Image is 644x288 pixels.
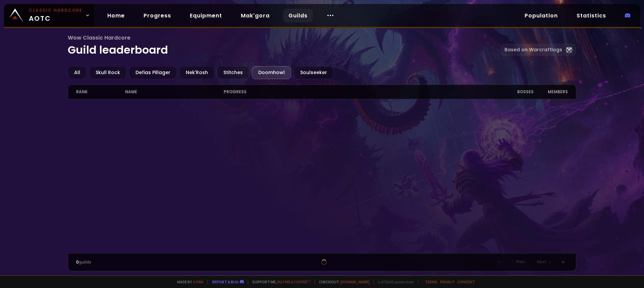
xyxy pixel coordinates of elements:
a: Buy me a coffee [277,279,311,284]
a: Privacy [440,279,454,284]
div: name [125,85,223,99]
img: Warcraftlog [566,47,572,53]
a: Classic HardcoreAOTC [4,4,94,27]
span: Prev [516,259,525,265]
a: Statistics [571,9,611,22]
span: 0 [76,259,79,265]
div: progress [224,85,494,99]
div: guilds [76,259,199,265]
a: Consent [457,279,475,284]
span: Made by [173,279,203,284]
div: All [68,66,87,79]
span: Wow Classic Hardcore [68,34,501,42]
a: Guilds [283,9,313,22]
div: Bosses [494,85,533,99]
div: Stitches [217,66,249,79]
a: Home [102,9,130,22]
div: Defias Pillager [129,66,177,79]
a: Terms [425,279,437,284]
small: Classic Hardcore [29,7,83,13]
div: Nek'Rosh [179,66,214,79]
a: a fan [193,279,203,284]
a: Based on Warcraftlogs [500,44,576,56]
span: v. d752d5 - production [374,279,414,284]
span: AOTC [29,7,83,23]
div: Doomhowl [252,66,291,79]
div: members [534,85,568,99]
a: Mak'gora [235,9,275,22]
a: Progress [138,9,176,22]
a: Report a bug [212,279,238,284]
div: Soulseeker [294,66,333,79]
div: Skull Rock [89,66,126,79]
span: Checkout [315,279,370,284]
a: Equipment [184,9,227,22]
h1: Guild leaderboard [68,34,501,58]
div: rank [76,85,125,99]
a: Population [519,9,563,22]
span: Support me, [248,279,311,284]
span: Next [537,259,546,265]
a: [DOMAIN_NAME] [340,279,370,284]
